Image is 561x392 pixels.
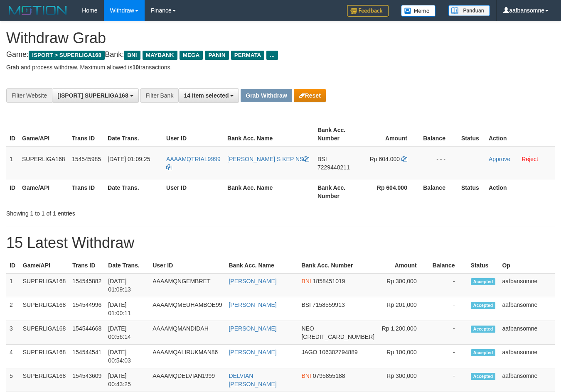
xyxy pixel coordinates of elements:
[362,122,420,146] th: Amount
[104,122,163,146] th: Date Trans.
[20,258,69,273] th: Game/API
[149,297,225,321] td: AAAAMQMEUHAMBOE99
[132,64,139,71] strong: 10
[429,297,467,321] td: -
[6,297,20,321] td: 2
[140,88,178,103] div: Filter Bank
[429,273,467,297] td: -
[149,345,225,368] td: AAAAMQALIRUKMAN86
[6,51,555,59] h4: Game: Bank:
[301,301,311,308] span: BSI
[52,88,138,103] button: [ISPORT] SUPERLIGA168
[229,278,276,284] a: [PERSON_NAME]
[471,373,496,380] span: Accepted
[429,368,467,392] td: -
[378,368,429,392] td: Rp 300,000
[227,156,309,162] a: [PERSON_NAME] S KEP NS
[458,180,485,203] th: Status
[224,122,314,146] th: Bank Acc. Name
[378,273,429,297] td: Rp 300,000
[6,206,228,218] div: Showing 1 to 1 of 1 entries
[6,258,20,273] th: ID
[69,297,105,321] td: 154544996
[163,122,224,146] th: User ID
[149,258,225,273] th: User ID
[429,321,467,345] td: -
[6,122,19,146] th: ID
[72,156,101,162] span: 154545985
[241,89,292,102] button: Grab Withdraw
[69,321,105,345] td: 154544668
[314,180,362,203] th: Bank Acc. Number
[105,321,149,345] td: [DATE] 00:56:14
[69,368,105,392] td: 154543609
[499,368,555,392] td: aafbansomne
[6,30,555,47] h1: Withdraw Grab
[6,180,19,203] th: ID
[149,368,225,392] td: AAAAMQDELVIAN1999
[105,297,149,321] td: [DATE] 01:00:11
[69,180,104,203] th: Trans ID
[499,297,555,321] td: aafbansomne
[485,180,555,203] th: Action
[489,156,510,162] a: Approve
[499,258,555,273] th: Op
[317,164,350,171] span: Copy 7229440211 to clipboard
[471,302,496,309] span: Accepted
[471,326,496,333] span: Accepted
[420,122,458,146] th: Balance
[448,5,490,16] img: panduan.png
[20,321,69,345] td: SUPERLIGA168
[229,349,276,355] a: [PERSON_NAME]
[143,51,177,60] span: MAYBANK
[105,273,149,297] td: [DATE] 01:09:13
[370,156,400,162] span: Rp 604.000
[420,180,458,203] th: Balance
[180,51,203,60] span: MEGA
[178,88,239,103] button: 14 item selected
[104,180,163,203] th: Date Trans.
[301,278,311,284] span: BNI
[319,349,357,355] span: Copy 106302794889 to clipboard
[229,301,276,308] a: [PERSON_NAME]
[57,92,128,99] span: [ISPORT] SUPERLIGA168
[229,372,276,387] a: DELVIAN [PERSON_NAME]
[301,333,374,340] span: Copy 5859458202235785 to clipboard
[301,372,311,379] span: BNI
[312,301,345,308] span: Copy 7158559913 to clipboard
[29,51,105,60] span: ISPORT > SUPERLIGA168
[105,258,149,273] th: Date Trans.
[6,63,555,71] p: Grab and process withdraw. Maximum allowed is transactions.
[301,325,314,332] span: NEO
[522,156,538,162] a: Reject
[225,258,298,273] th: Bank Acc. Name
[69,273,105,297] td: 154545882
[69,122,104,146] th: Trans ID
[19,180,69,203] th: Game/API
[149,321,225,345] td: AAAAMQMANDIDAH
[184,92,229,99] span: 14 item selected
[294,89,326,102] button: Reset
[429,258,467,273] th: Balance
[458,122,485,146] th: Status
[347,5,389,17] img: Feedback.jpg
[6,4,69,17] img: MOTION_logo.png
[378,345,429,368] td: Rp 100,000
[471,278,496,285] span: Accepted
[6,146,19,180] td: 1
[378,297,429,321] td: Rp 201,000
[149,273,225,297] td: AAAAMQNGEMBRET
[20,368,69,392] td: SUPERLIGA168
[378,258,429,273] th: Amount
[20,273,69,297] td: SUPERLIGA168
[19,146,69,180] td: SUPERLIGA168
[429,345,467,368] td: -
[229,325,276,332] a: [PERSON_NAME]
[163,180,224,203] th: User ID
[166,156,221,162] span: AAAAMQTRIAL9999
[20,297,69,321] td: SUPERLIGA168
[471,349,496,356] span: Accepted
[362,180,420,203] th: Rp 604.000
[314,122,362,146] th: Bank Acc. Number
[301,349,317,355] span: JAGO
